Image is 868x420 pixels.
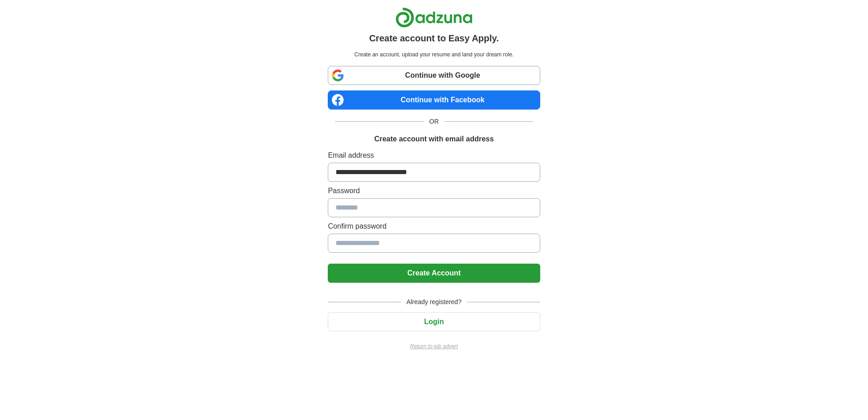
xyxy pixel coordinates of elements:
[395,7,473,28] img: Adzuna logo
[328,342,540,350] a: Return to job advert
[328,264,540,283] button: Create Account
[328,185,540,196] label: Password
[330,50,538,59] p: Create an account, upload your resume and land your dream role.
[328,312,540,331] button: Login
[328,318,540,325] a: Login
[328,66,540,85] a: Continue with Google
[328,221,540,232] label: Confirm password
[328,150,540,161] label: Email address
[401,297,467,307] span: Already registered?
[328,90,540,110] a: Continue with Facebook
[424,117,444,126] span: OR
[369,31,499,45] h1: Create account to Easy Apply.
[374,134,493,145] h1: Create account with email address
